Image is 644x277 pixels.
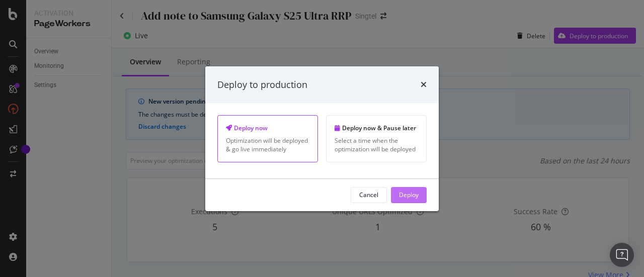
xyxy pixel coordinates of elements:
[351,187,387,203] button: Cancel
[226,124,309,132] div: Deploy now
[217,78,307,91] div: Deploy to production
[421,78,427,91] div: times
[335,136,418,153] div: Select a time when the optimization will be deployed
[359,191,378,199] div: Cancel
[335,124,418,132] div: Deploy now & Pause later
[610,243,634,267] div: Open Intercom Messenger
[399,191,419,199] div: Deploy
[391,187,427,203] button: Deploy
[226,136,309,153] div: Optimization will be deployed & go live immediately
[205,66,439,211] div: modal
